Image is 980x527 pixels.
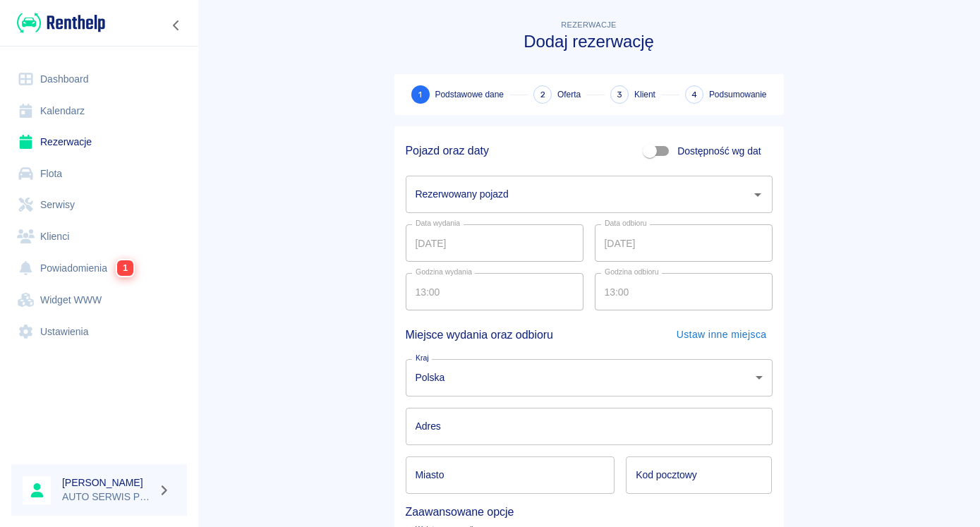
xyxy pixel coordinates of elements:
[166,16,187,35] button: Zwiń nawigację
[418,87,422,102] span: 1
[617,87,622,102] span: 3
[748,185,768,205] button: Otwórz
[671,322,773,348] button: Ustaw inne miejsca
[117,260,133,276] span: 1
[406,322,553,348] h5: Miejsce wydania oraz odbioru
[605,267,659,277] label: Godzina odbioru
[557,88,581,101] span: Oferta
[677,144,761,159] span: Dostępność wg dat
[416,218,460,229] label: Data wydania
[561,20,616,29] span: Rezerwacje
[406,224,583,262] input: DD.MM.YYYY
[406,273,574,310] input: hh:mm
[11,252,187,284] a: Powiadomienia1
[11,221,187,253] a: Klienci
[416,353,429,363] label: Kraj
[394,32,784,52] h3: Dodaj rezerwację
[634,88,655,101] span: Klient
[62,490,152,504] p: AUTO SERWIS Przybyła
[406,505,773,519] h5: Zaawansowane opcje
[595,224,773,262] input: DD.MM.YYYY
[62,475,152,490] h6: [PERSON_NAME]
[406,359,773,396] div: Polska
[406,144,489,158] h5: Pojazd oraz daty
[11,95,187,127] a: Kalendarz
[11,158,187,190] a: Flota
[11,63,187,95] a: Dashboard
[709,88,767,101] span: Podsumowanie
[17,11,105,35] img: Renthelp logo
[11,11,105,35] a: Renthelp logo
[11,126,187,158] a: Rezerwacje
[11,316,187,348] a: Ustawienia
[11,189,187,221] a: Serwisy
[540,87,545,102] span: 2
[595,273,763,310] input: hh:mm
[416,267,472,277] label: Godzina wydania
[691,87,697,102] span: 4
[435,88,504,101] span: Podstawowe dane
[605,218,647,229] label: Data odbioru
[11,284,187,316] a: Widget WWW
